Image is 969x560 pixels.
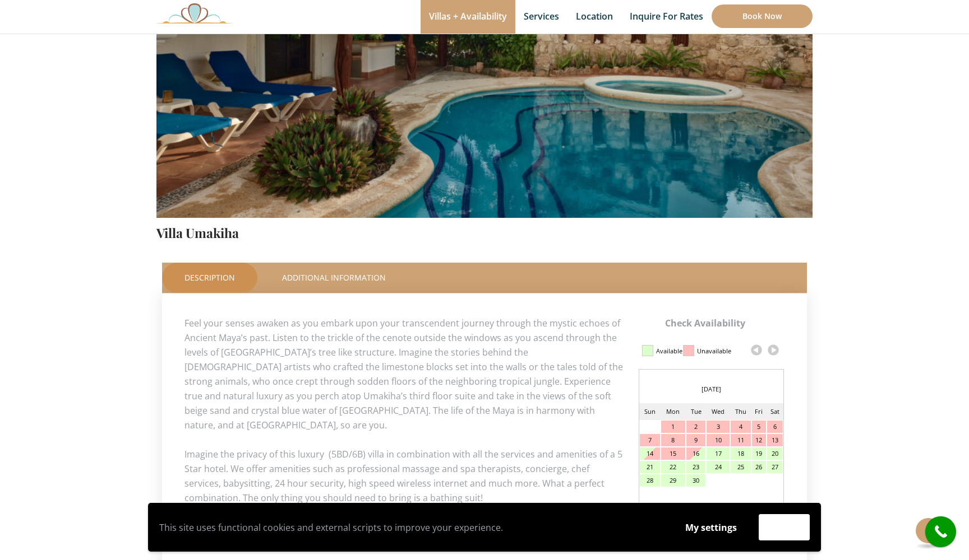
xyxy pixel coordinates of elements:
td: Sat [767,403,783,420]
img: Awesome Logo [156,3,233,24]
div: 24 [707,461,730,473]
div: 27 [767,461,783,473]
div: 30 [686,474,705,487]
div: 28 [640,474,660,487]
td: Thu [730,403,751,420]
td: Fri [751,403,766,420]
div: 14 [640,447,660,460]
a: Description [162,263,257,293]
div: 23 [686,461,705,473]
div: 13 [767,434,783,446]
div: 25 [731,461,751,473]
div: [DATE] [639,381,783,398]
td: Mon [661,403,686,420]
td: Wed [706,403,730,420]
div: 8 [661,434,685,446]
div: 20 [767,447,783,460]
div: 9 [686,434,705,446]
p: Feel your senses awaken as you embark upon your transcendent journey through the mystic echoes of... [184,316,785,432]
div: 3 [707,421,730,433]
div: 15 [661,447,685,460]
div: 26 [752,461,765,473]
div: 6 [767,421,783,433]
div: 12 [752,434,765,446]
div: 5 [752,421,765,433]
a: Villa Umakiha [156,224,239,241]
div: 18 [731,447,751,460]
div: 10 [707,434,730,446]
div: 19 [752,447,765,460]
p: This site uses functional cookies and external scripts to improve your experience. [159,519,663,536]
i: call [928,519,953,544]
td: Tue [686,403,706,420]
div: Available [656,342,682,361]
div: 22 [661,461,685,473]
button: My settings [675,515,747,540]
div: 21 [640,461,660,473]
div: 16 [686,447,705,460]
a: Additional Information [260,263,408,293]
div: Unavailable [697,342,731,361]
div: 29 [661,474,685,487]
div: 7 [640,434,660,446]
a: call [925,516,956,547]
td: Sun [639,403,661,420]
button: Accept [759,514,810,540]
div: 2 [686,421,705,433]
div: 11 [731,434,751,446]
div: 1 [661,421,685,433]
div: 17 [707,447,730,460]
div: 4 [731,421,751,433]
p: Imagine the privacy of this luxury (5BD/6B) villa in combination with all the services and amenit... [184,447,785,505]
a: Book Now [712,4,813,28]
